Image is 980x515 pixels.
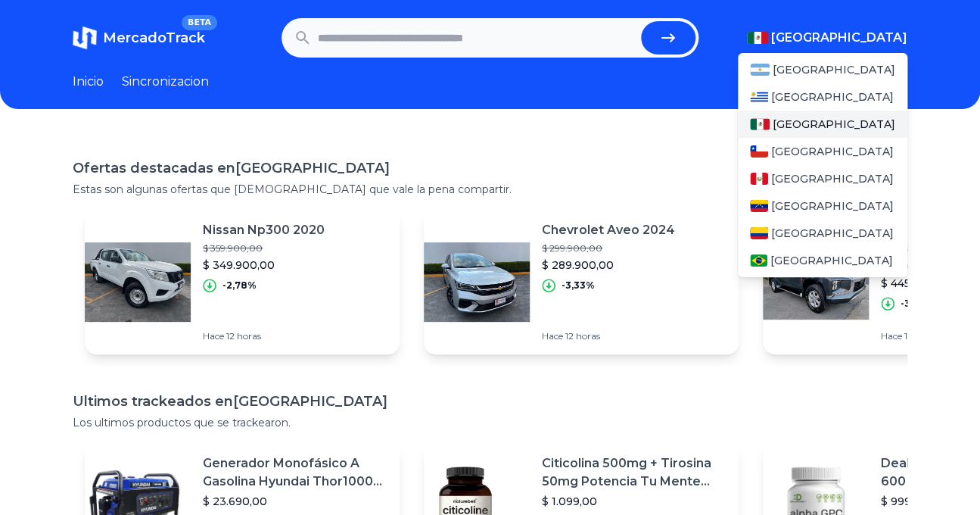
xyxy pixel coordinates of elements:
p: $ 349.900,00 [203,257,325,273]
p: Generador Monofásico A Gasolina Hyundai Thor10000 P 11.5 Kw [203,454,387,491]
p: $ 289.900,00 [542,257,675,273]
a: Inicio [73,73,104,91]
a: Uruguay[GEOGRAPHIC_DATA] [738,83,907,111]
p: Citicolina 500mg + Tirosina 50mg Potencia Tu Mente (120caps) Sabor Sin Sabor [542,454,726,491]
a: Featured imageNissan Np300 2020$ 359.900,00$ 349.900,00-2,78%Hace 12 horas [85,209,400,354]
img: Featured image [85,229,191,335]
p: $ 359.900,00 [203,242,325,254]
p: $ 299.900,00 [542,242,675,254]
h1: Ofertas destacadas en [GEOGRAPHIC_DATA] [73,158,907,179]
a: Colombia[GEOGRAPHIC_DATA] [738,220,907,247]
img: Colombia [750,227,768,239]
span: [GEOGRAPHIC_DATA] [771,29,907,47]
span: BETA [182,15,217,30]
a: Venezuela[GEOGRAPHIC_DATA] [738,192,907,220]
p: -2,78% [222,279,257,292]
a: Argentina[GEOGRAPHIC_DATA] [738,56,907,83]
a: Featured imageChevrolet Aveo 2024$ 299.900,00$ 289.900,00-3,33%Hace 12 horas [424,209,739,354]
a: Chile[GEOGRAPHIC_DATA] [738,138,907,165]
a: Mexico[GEOGRAPHIC_DATA] [738,111,907,138]
a: Sincronizacion [122,73,209,91]
img: Brasil [750,254,767,267]
span: [GEOGRAPHIC_DATA] [771,144,894,159]
p: Hace 12 horas [542,330,675,342]
a: MercadoTrackBETA [73,26,205,50]
span: [GEOGRAPHIC_DATA] [771,198,894,214]
p: Nissan Np300 2020 [203,221,325,239]
p: Hace 12 horas [203,330,325,342]
img: Mexico [747,32,768,44]
p: Los ultimos productos que se trackearon. [73,415,907,430]
img: Mexico [750,118,770,130]
p: Chevrolet Aveo 2024 [542,221,675,239]
img: Venezuela [750,200,768,212]
img: Uruguay [750,91,768,103]
p: -3,33% [562,279,595,292]
img: Featured image [424,229,530,335]
span: [GEOGRAPHIC_DATA] [771,226,894,241]
img: Chile [750,145,768,158]
button: [GEOGRAPHIC_DATA] [747,29,907,47]
span: [GEOGRAPHIC_DATA] [770,253,893,268]
span: [GEOGRAPHIC_DATA] [773,62,895,77]
span: MercadoTrack [103,30,205,46]
a: Peru[GEOGRAPHIC_DATA] [738,165,907,192]
span: [GEOGRAPHIC_DATA] [771,171,894,186]
p: Estas son algunas ofertas que [DEMOGRAPHIC_DATA] que vale la pena compartir. [73,182,907,197]
img: Argentina [750,64,770,76]
p: $ 1.099,00 [542,494,726,509]
img: Peru [750,173,768,185]
span: [GEOGRAPHIC_DATA] [771,89,894,105]
a: Brasil[GEOGRAPHIC_DATA] [738,247,907,274]
img: Featured image [763,229,869,335]
img: MercadoTrack [73,26,97,50]
h1: Ultimos trackeados en [GEOGRAPHIC_DATA] [73,391,907,412]
p: -3,05% [901,298,934,310]
p: $ 23.690,00 [203,494,387,509]
span: [GEOGRAPHIC_DATA] [773,117,895,132]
